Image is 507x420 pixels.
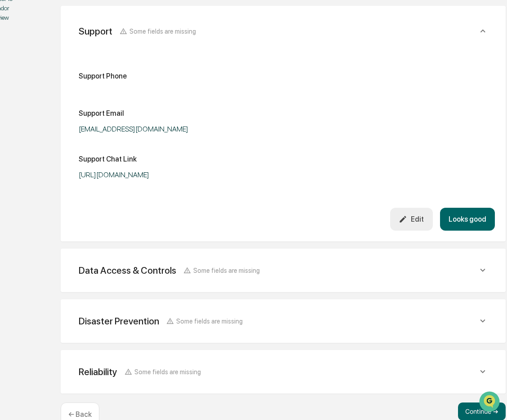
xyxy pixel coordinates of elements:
div: Support Chat Link [79,155,137,163]
span: Some fields are missing [176,317,243,325]
div: Start new chat [31,69,147,78]
div: 🗄️ [65,114,72,121]
a: Powered byPylon [63,152,109,159]
div: Support Email [79,109,124,118]
span: Preclearance [18,113,58,122]
iframe: Open customer support [478,390,503,415]
button: Looks good [440,208,495,231]
span: Some fields are missing [193,267,260,274]
div: Disaster Prevention [79,315,159,327]
span: Some fields are missing [134,368,201,376]
div: Data Access & ControlsSome fields are missing [71,259,495,281]
div: SupportSome fields are missing [71,17,495,46]
div: [EMAIL_ADDRESS][DOMAIN_NAME] [79,125,303,133]
span: Data Lookup [18,130,57,139]
div: Disaster PreventionSome fields are missing [71,310,495,332]
div: 🖐️ [9,114,16,121]
span: Pylon [89,152,109,159]
div: Support Phone [79,72,127,80]
img: 1746055101610-c473b297-6a78-478c-a979-82029cc54cd1 [9,69,25,85]
div: [URL][DOMAIN_NAME] [79,171,303,179]
div: Data Access & Controls [79,265,176,276]
a: 🗄️Attestations [62,109,115,126]
button: Start new chat [153,71,164,82]
div: Edit [399,215,424,223]
p: ← Back [68,410,92,419]
div: Reliability [79,366,117,377]
span: Some fields are missing [129,27,196,35]
span: Attestations [74,113,111,122]
p: How can we help? [9,19,164,33]
div: We're available if you need us! [31,78,114,85]
a: 🔎Data Lookup [5,127,60,143]
div: 🔎 [9,131,16,138]
a: 🖐️Preclearance [5,109,62,126]
div: ReliabilitySome fields are missing [71,361,495,383]
button: Edit [390,208,433,231]
div: Support [79,26,112,37]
